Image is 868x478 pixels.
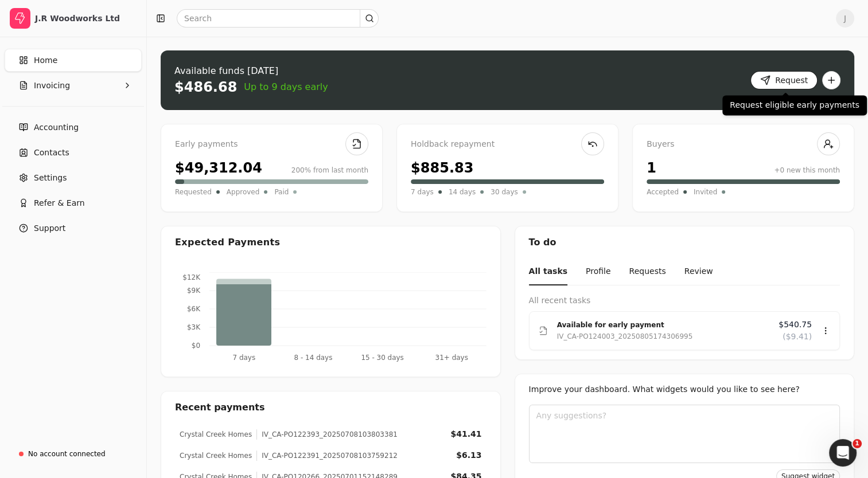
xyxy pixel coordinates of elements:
div: $6.13 [456,449,481,461]
a: Accounting [5,116,142,139]
button: Invoicing [5,74,142,97]
div: IV_CA-PO122391_20250708103759212 [256,450,398,461]
div: $49,312.04 [175,158,262,178]
span: Contacts [34,147,69,159]
div: +0 new this month [774,165,840,175]
div: Holdback repayment [411,138,604,151]
div: J.R Woodworks Ltd [35,13,137,24]
a: Home [5,49,142,72]
button: Review [684,258,713,285]
span: Accepted [647,186,679,198]
div: 1 [647,158,656,178]
iframe: Intercom live chat [829,439,857,467]
span: Accounting [34,122,79,134]
div: Early payments [175,138,368,151]
a: Settings [5,166,142,189]
tspan: 15 - 30 days [361,353,403,361]
tspan: 8 - 14 days [294,353,332,361]
div: No account connected [28,449,106,459]
span: Invoicing [34,80,70,92]
div: IV_CA-PO124003_20250805174306995 [557,331,693,342]
div: $486.68 [174,78,237,96]
span: 14 days [449,186,476,198]
div: Request eligible early payments [722,95,867,115]
span: Paid [274,186,289,198]
tspan: $0 [192,342,200,350]
button: Request [750,71,818,89]
div: IV_CA-PO122393_20250708103803381 [256,429,398,440]
a: No account connected [5,444,142,464]
div: Crystal Creek Homes [180,450,252,461]
div: Expected Payments [175,236,280,249]
button: Requests [629,258,665,285]
span: Refer & Earn [34,197,85,209]
tspan: $6K [187,305,201,313]
input: Search [177,9,379,28]
div: $41.41 [450,428,481,440]
span: ($9.41) [783,331,812,343]
div: $885.83 [411,158,473,178]
span: Up to 9 days early [244,80,328,94]
span: Requested [175,186,212,198]
div: Improve your dashboard. What widgets would you like to see here? [529,383,840,395]
tspan: $9K [187,287,201,295]
button: All tasks [529,258,567,285]
span: Settings [34,172,67,184]
tspan: 7 days [232,353,255,361]
div: Available for early payment [557,319,770,331]
div: Buyers [647,138,840,151]
span: 7 days [411,186,434,198]
tspan: $12K [182,273,201,281]
button: J [836,9,854,28]
span: $540.75 [779,319,812,331]
div: To do [515,226,854,258]
a: Contacts [5,141,142,164]
button: Refer & Earn [5,191,142,214]
button: Support [5,217,142,240]
span: 1 [853,439,862,448]
div: Recent payments [161,391,500,424]
span: Approved [227,186,260,198]
tspan: 31+ days [435,353,468,361]
div: 200% from last month [291,165,368,175]
div: Crystal Creek Homes [180,429,252,440]
div: Available funds [DATE] [174,64,328,78]
button: Profile [586,258,611,285]
div: All recent tasks [529,295,840,307]
tspan: $3K [187,323,201,331]
span: Support [34,222,65,234]
span: Invited [694,186,717,198]
span: Home [34,54,57,66]
span: 30 days [491,186,517,198]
